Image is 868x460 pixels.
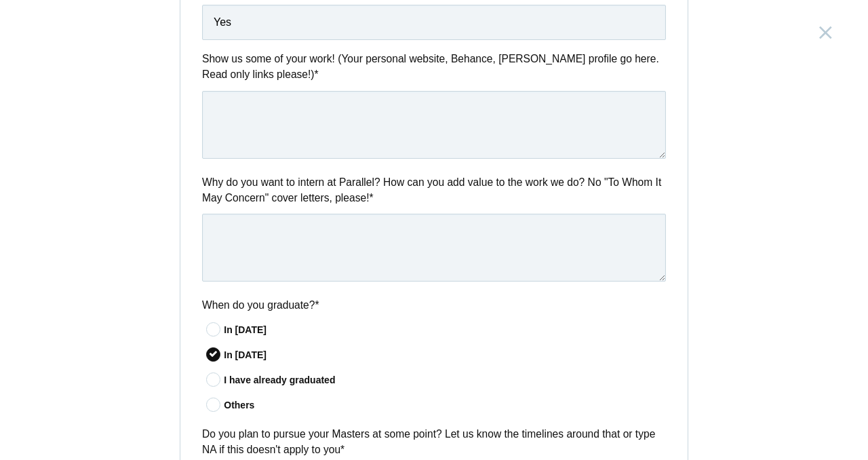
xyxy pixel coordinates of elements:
label: Show us some of your work! (Your personal website, Behance, [PERSON_NAME] profile go here. Read o... [202,51,666,83]
div: Others [224,398,666,413]
label: Do you plan to pursue your Masters at some point? Let us know the timelines around that or type N... [202,426,666,458]
label: When do you graduate? [202,297,666,313]
div: In [DATE] [224,323,666,337]
label: Why do you want to intern at Parallel? How can you add value to the work we do? No "To Whom It Ma... [202,174,666,206]
div: I have already graduated [224,373,666,387]
div: In [DATE] [224,348,666,362]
